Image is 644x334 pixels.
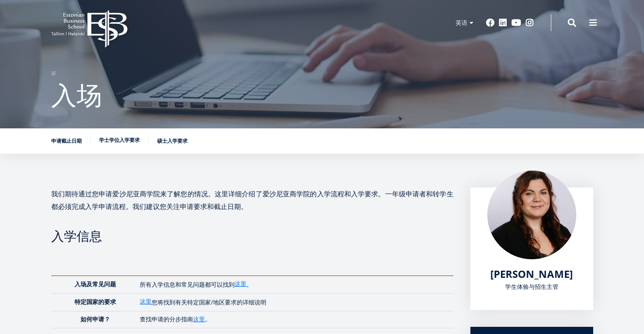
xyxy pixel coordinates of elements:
[193,315,205,323] a: 这里
[193,315,205,323] font: 这里
[75,298,116,306] font: 特定国家的要求
[75,280,116,288] font: 入场及常见问题
[246,280,252,288] font: 。
[487,171,576,259] img: 莉娜·雷曼
[157,137,188,145] a: 硕士入学要求
[140,315,193,323] font: 查找申请的分步指南
[235,280,246,288] a: 这里
[51,189,453,211] font: 我们期待通过您申请爱沙尼亚商学院来了解您的情况。这里详细介绍了爱沙尼亚商学院的入学流程和入学要求。一年级申请者和转学生都必须完成入学申请流程。我们建议您关注申请要求和截止日期。
[235,280,246,288] font: 这里
[205,315,211,323] font: 。
[490,268,573,280] a: [PERSON_NAME]
[99,136,140,144] font: 学士学位入学要求
[51,227,102,244] font: 入学信息
[51,69,56,78] a: 家
[490,267,573,281] font: [PERSON_NAME]
[505,282,558,291] font: 学生体验与招生主管
[152,298,266,306] font: 您将找到有关特定国家/地区要求的详细说明
[99,136,140,144] a: 学士学位入学要求
[51,137,82,145] a: 申请截止日期
[140,297,152,305] font: 这里
[140,297,152,306] a: 这里
[51,137,82,144] font: 申请截止日期
[80,315,110,323] font: 如何申请？
[157,137,188,144] font: 硕士入学要求
[51,77,102,112] font: 入场
[140,280,235,288] font: 所有入学信息和常见问题都可以找到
